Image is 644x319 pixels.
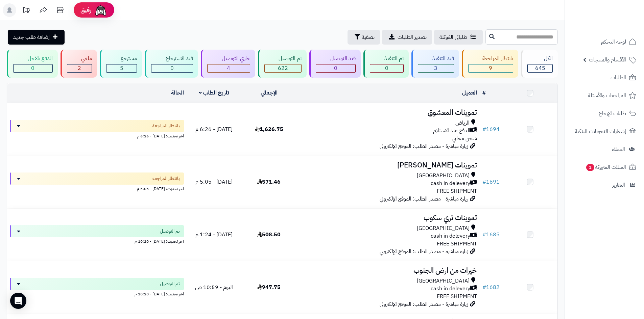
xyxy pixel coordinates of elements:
div: 0 [316,64,355,72]
div: مسترجع [106,55,137,62]
span: زيارة مباشرة - مصدر الطلب: الموقع الإلكتروني [380,247,468,256]
a: مسترجع 5 [98,50,143,78]
span: العملاء [612,144,625,154]
a: إضافة طلب جديد [8,30,65,45]
button: تصفية [348,30,380,45]
div: قيد التنفيذ [418,55,454,62]
span: التقارير [612,180,625,190]
span: [GEOGRAPHIC_DATA] [417,224,470,232]
span: طلبات الإرجاع [599,109,626,118]
span: 571.46 [257,178,281,186]
span: 1,626.75 [255,125,283,133]
a: الطلبات [569,70,640,86]
span: 947.75 [257,283,281,291]
div: اخر تحديث: [DATE] - 10:20 م [10,237,184,244]
a: المراجعات والأسئلة [569,87,640,104]
a: # [482,89,486,97]
span: 0 [385,64,388,72]
span: FREE SHIPMENT [437,240,477,248]
div: اخر تحديث: [DATE] - 5:05 م [10,185,184,192]
h3: تموينات تري سكوب [299,214,477,222]
a: قيد التنفيذ 3 [410,50,460,78]
div: 622 [265,64,302,72]
div: 0 [370,64,403,72]
a: #1691 [482,178,500,186]
span: شحن مجاني [452,134,477,142]
span: زيارة مباشرة - مصدر الطلب: الموقع الإلكتروني [380,195,468,203]
div: 4 [208,64,250,72]
span: زيارة مباشرة - مصدر الطلب: الموقع الإلكتروني [380,300,468,308]
span: 1 [586,164,594,171]
span: 9 [489,64,492,72]
span: الرياض [455,119,470,127]
span: # [482,231,486,239]
a: الكل645 [520,50,559,78]
span: الأقسام والمنتجات [589,55,626,64]
div: قيد الاسترجاع [151,55,193,62]
span: 0 [334,64,337,72]
span: [GEOGRAPHIC_DATA] [417,277,470,285]
span: بانتظار المراجعة [152,123,180,129]
a: الإجمالي [261,89,278,97]
a: تحديثات المنصة [18,3,35,19]
span: 645 [535,64,545,72]
span: المراجعات والأسئلة [588,91,626,100]
div: بانتظار المراجعة [468,55,514,62]
span: 622 [278,64,288,72]
span: إضافة طلب جديد [13,33,50,41]
a: الحالة [171,89,184,97]
span: FREE SHIPMENT [437,187,477,195]
span: 508.50 [257,231,281,239]
span: 0 [170,64,174,72]
h3: تموينات المعشوق [299,109,477,116]
span: الدفع عند الاستلام [433,127,470,135]
img: logo-2.png [598,18,638,32]
div: الكل [527,55,553,62]
a: تصدير الطلبات [382,30,432,45]
span: cash in delevery [431,232,470,240]
span: # [482,125,486,133]
span: تم التوصيل [160,281,180,287]
a: طلبات الإرجاع [569,105,640,122]
img: ai-face.png [94,3,108,17]
span: لوحة التحكم [601,37,626,47]
span: طلباتي المُوكلة [439,33,467,41]
a: ملغي 2 [59,50,99,78]
div: 9 [469,64,513,72]
span: تصفية [362,33,375,41]
div: ملغي [67,55,92,62]
div: 0 [151,64,193,72]
span: اليوم - 10:59 ص [195,283,233,291]
a: تاريخ الطلب [199,89,230,97]
span: 0 [31,64,34,72]
a: التقارير [569,177,640,193]
span: [DATE] - 6:26 م [195,125,233,133]
span: [DATE] - 5:05 م [195,178,233,186]
span: تصدير الطلبات [398,33,427,41]
span: 3 [434,64,437,72]
div: الدفع بالآجل [13,55,53,62]
h3: خيرات من ارض الجنوب [299,267,477,274]
span: 5 [120,64,123,72]
div: اخر تحديث: [DATE] - 10:20 م [10,290,184,297]
a: #1694 [482,125,500,133]
div: اخر تحديث: [DATE] - 6:26 م [10,132,184,139]
div: 2 [67,64,92,72]
a: #1682 [482,283,500,291]
span: رفيق [80,6,91,14]
div: تم التنفيذ [370,55,404,62]
div: جاري التوصيل [207,55,250,62]
span: # [482,178,486,186]
a: الدفع بالآجل 0 [5,50,59,78]
a: السلات المتروكة1 [569,159,640,175]
a: طلباتي المُوكلة [434,30,483,45]
span: # [482,283,486,291]
span: cash in delevery [431,180,470,187]
span: 2 [78,64,81,72]
span: [GEOGRAPHIC_DATA] [417,172,470,180]
div: قيد التوصيل [316,55,356,62]
a: #1685 [482,231,500,239]
span: زيارة مباشرة - مصدر الطلب: الموقع الإلكتروني [380,142,468,150]
a: قيد التوصيل 0 [308,50,362,78]
span: [DATE] - 1:24 م [195,231,233,239]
